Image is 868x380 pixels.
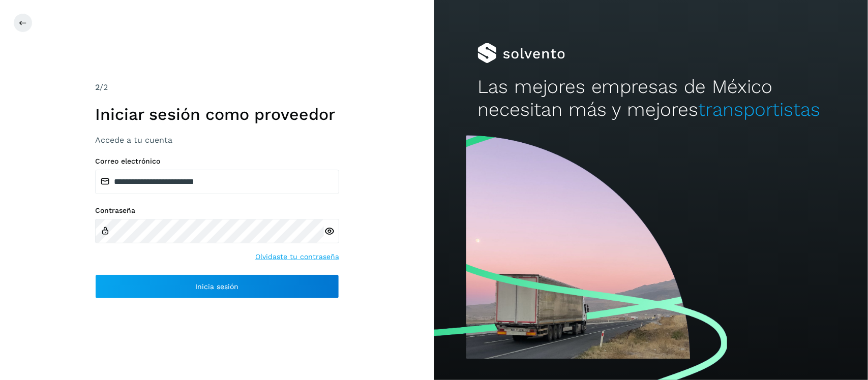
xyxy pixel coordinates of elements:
label: Correo electrónico [95,157,339,166]
div: /2 [95,81,339,93]
h1: Iniciar sesión como proveedor [95,105,339,124]
span: transportistas [699,99,821,120]
label: Contraseña [95,206,339,215]
span: 2 [95,82,100,92]
h2: Las mejores empresas de México necesitan más y mejores [477,76,825,121]
span: Inicia sesión [195,283,238,290]
button: Inicia sesión [95,274,339,299]
h3: Accede a tu cuenta [95,135,339,145]
a: Olvidaste tu contraseña [255,251,339,262]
